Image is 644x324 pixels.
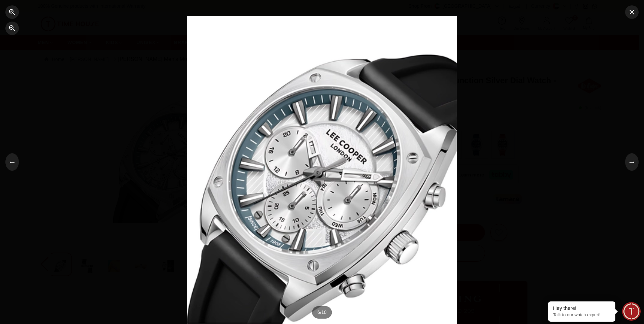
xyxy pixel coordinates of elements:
[622,302,641,321] div: Chat Widget
[312,306,332,319] div: 6 / 10
[625,153,639,171] button: →
[5,153,19,171] button: ←
[553,312,610,318] p: Talk to our watch expert!
[553,305,610,312] div: Hey there!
